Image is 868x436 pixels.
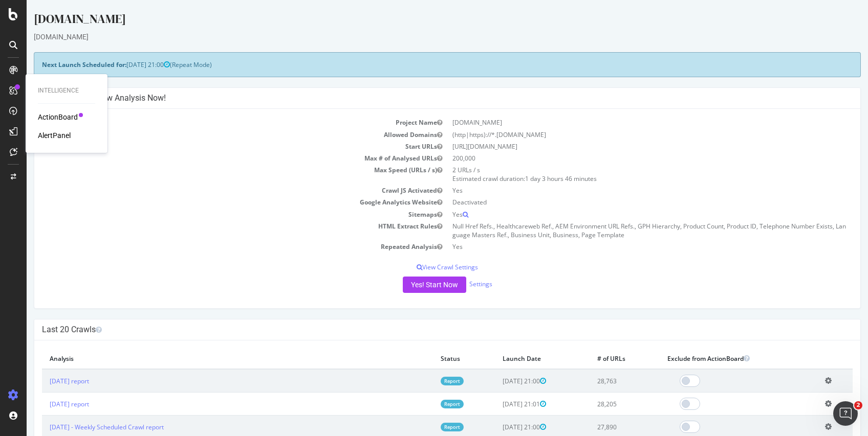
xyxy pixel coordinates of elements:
[443,280,466,288] a: Settings
[15,196,421,208] td: Google Analytics Website
[421,117,826,128] td: [DOMAIN_NAME]
[15,117,421,128] td: Project Name
[376,277,440,293] button: Yes! Start Now
[15,325,826,335] h4: Last 20 Crawls
[23,377,62,385] a: [DATE] report
[15,129,421,141] td: Allowed Domains
[476,400,519,408] span: [DATE] 21:01
[633,348,791,369] th: Exclude from ActionBoard
[15,348,406,369] th: Analysis
[498,174,570,183] span: 1 day 3 hours 46 minutes
[15,220,421,241] td: HTML Extract Rules
[421,185,826,196] td: Yes
[23,400,62,408] a: [DATE] report
[421,152,826,164] td: 200,000
[38,86,95,95] div: Intelligence
[15,152,421,164] td: Max # of Analysed URLs
[15,164,421,185] td: Max Speed (URLs / s)
[421,141,826,152] td: [URL][DOMAIN_NAME]
[476,377,519,385] span: [DATE] 21:00
[100,60,143,69] span: [DATE] 21:00
[563,369,633,393] td: 28,763
[421,241,826,253] td: Yes
[15,185,421,196] td: Crawl JS Activated
[38,112,78,122] a: ActionBoard
[15,209,421,220] td: Sitemaps
[7,52,834,77] div: (Repeat Mode)
[421,129,826,141] td: (http|https)://*.[DOMAIN_NAME]
[421,209,826,220] td: Yes
[7,32,834,42] div: [DOMAIN_NAME]
[7,10,834,32] div: [DOMAIN_NAME]
[15,60,100,69] strong: Next Launch Scheduled for:
[563,348,633,369] th: # of URLs
[23,423,137,431] a: [DATE] - Weekly Scheduled Crawl report
[414,377,437,385] a: Report
[15,93,826,103] h4: Configure your New Analysis Now!
[421,164,826,185] td: 2 URLs / s Estimated crawl duration:
[414,423,437,431] a: Report
[421,220,826,241] td: Null Href Refs., Healthcareweb Ref., AEM Environment URL Refs., GPH Hierarchy, Product Count, Pro...
[15,263,826,271] p: View Crawl Settings
[476,423,519,431] span: [DATE] 21:00
[414,400,437,408] a: Report
[406,348,468,369] th: Status
[563,393,633,416] td: 28,205
[15,141,421,152] td: Start URLs
[854,401,862,409] span: 2
[421,196,826,208] td: Deactivated
[38,130,71,141] a: AlertPanel
[833,401,858,426] iframe: Intercom live chat
[468,348,563,369] th: Launch Date
[15,241,421,253] td: Repeated Analysis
